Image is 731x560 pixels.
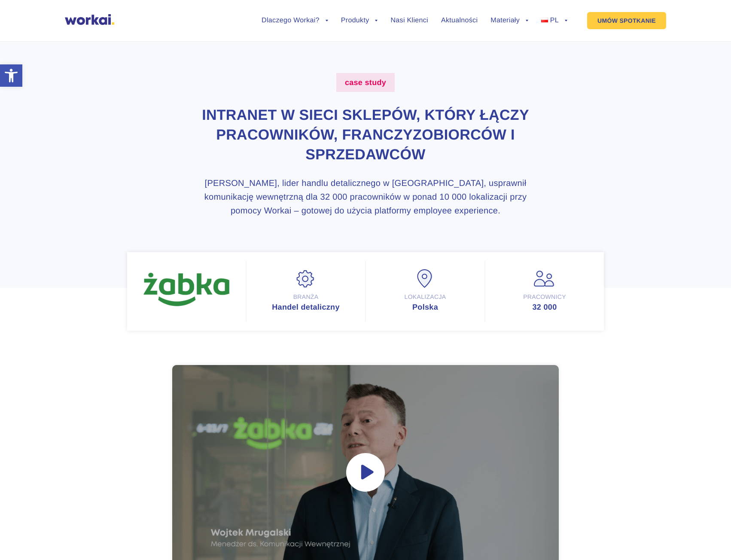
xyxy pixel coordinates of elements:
[414,269,436,289] img: Lokalizacja
[390,17,428,24] a: Nasi Klienci
[494,303,595,311] div: 32 000
[494,293,595,301] div: Pracownicy
[295,269,317,289] img: Branża
[375,293,476,301] div: Lokalizacja
[255,293,356,301] div: Branża
[541,17,567,24] a: PL
[534,269,555,289] img: Pracownicy
[550,17,559,24] span: PL
[375,303,476,311] div: Polska
[255,303,356,311] div: Handel detaliczny
[199,177,533,218] h3: [PERSON_NAME], lider handlu detalicznego w [GEOGRAPHIC_DATA], usprawnił komunikację wewnętrzną dl...
[490,17,528,24] a: Materiały
[341,17,378,24] a: Produkty
[587,12,666,29] a: UMÓW SPOTKANIE
[262,17,328,24] a: Dlaczego Workai?
[441,17,478,24] a: Aktualności
[199,106,533,165] h1: Intranet w sieci sklepów, który łączy pracowników, franczyzobiorców i sprzedawców
[336,73,395,92] label: case study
